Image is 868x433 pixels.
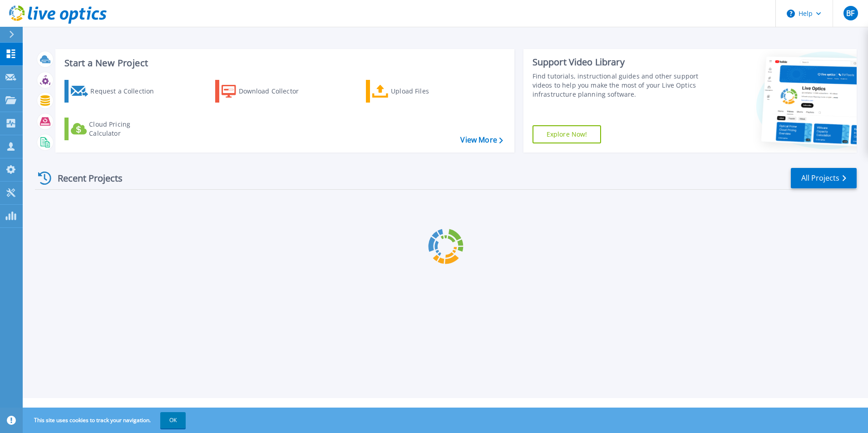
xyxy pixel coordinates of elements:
div: Find tutorials, instructional guides and other support videos to help you make the most of your L... [533,72,702,99]
div: Download Collector [239,82,311,100]
a: Upload Files [366,80,467,103]
button: OK [160,412,186,428]
div: Cloud Pricing Calculator [89,120,162,138]
a: Download Collector [215,80,316,103]
div: Upload Files [391,82,464,100]
span: BF [846,10,854,17]
a: View More [460,136,503,144]
a: Explore Now! [533,125,602,143]
a: Cloud Pricing Calculator [64,118,166,140]
h3: Start a New Project [64,58,503,68]
a: Request a Collection [64,80,166,103]
div: Request a Collection [90,82,163,100]
a: All Projects [791,168,857,188]
div: Support Video Library [533,56,702,68]
div: Recent Projects [35,167,135,189]
span: This site uses cookies to track your navigation. [25,412,186,428]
